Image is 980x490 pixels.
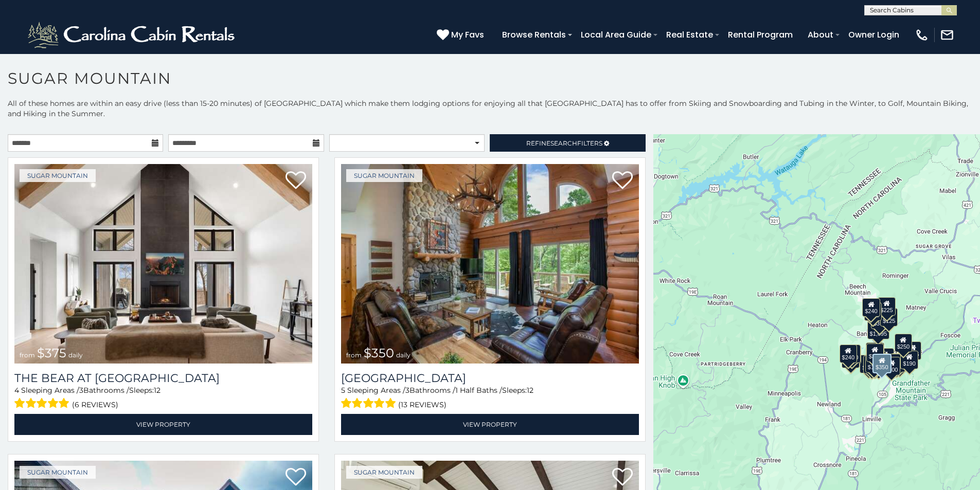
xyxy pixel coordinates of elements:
div: Sleeping Areas / Bathrooms / Sleeps: [341,385,639,411]
div: $225 [878,297,896,316]
a: Add to favorites [286,170,306,192]
img: White-1-2.png [26,20,239,50]
span: 3 [79,386,83,395]
a: Add to favorites [612,170,633,192]
div: $250 [895,334,912,352]
div: $190 [866,342,883,361]
div: $240 [863,298,880,317]
div: Sleeping Areas / Bathrooms / Sleeps: [14,385,312,411]
div: $155 [864,355,881,374]
a: Real Estate [661,26,718,44]
a: Owner Login [843,26,904,44]
a: The Bear At Sugar Mountain from $375 daily [14,164,312,364]
div: $155 [904,341,921,360]
a: My Favs [437,28,487,42]
img: The Bear At Sugar Mountain [14,164,312,364]
span: from [20,351,35,359]
span: 5 [341,386,345,395]
a: Add to favorites [286,467,306,488]
span: 3 [405,386,409,395]
h3: Grouse Moor Lodge [341,371,639,385]
h3: The Bear At Sugar Mountain [14,371,312,385]
span: (13 reviews) [398,398,447,411]
span: 12 [527,386,533,395]
div: $300 [866,343,884,362]
div: $200 [877,348,894,367]
a: Grouse Moor Lodge from $350 daily [341,164,639,364]
a: Browse Rentals [497,26,571,44]
a: [GEOGRAPHIC_DATA] [341,371,639,385]
img: mail-regular-white.png [940,28,954,42]
a: Sugar Mountain [20,169,96,182]
a: Add to favorites [612,467,633,488]
a: Sugar Mountain [346,466,422,479]
span: $375 [37,346,66,360]
a: About [803,26,839,44]
div: $500 [883,357,900,375]
span: 4 [14,386,19,395]
span: 12 [154,386,161,395]
div: $195 [888,354,905,372]
span: daily [68,351,83,359]
a: RefineSearchFilters [490,134,645,152]
div: $350 [873,354,892,373]
a: Rental Program [723,26,798,44]
a: View Property [341,414,639,435]
div: $240 [840,344,857,363]
span: daily [396,351,411,359]
span: 1 Half Baths / [455,386,502,395]
div: $175 [865,354,883,373]
a: Sugar Mountain [20,466,96,479]
a: Local Area Guide [576,26,656,44]
img: Grouse Moor Lodge [341,164,639,364]
img: phone-regular-white.png [915,28,929,42]
span: (6 reviews) [72,398,118,411]
a: The Bear At [GEOGRAPHIC_DATA] [14,371,312,385]
a: Sugar Mountain [346,169,422,182]
span: Search [550,139,577,147]
a: View Property [14,414,312,435]
div: $190 [901,351,918,369]
span: My Favs [451,28,484,41]
span: $350 [364,346,394,360]
span: Refine Filters [526,139,602,147]
div: $1,095 [867,321,890,339]
div: $125 [880,308,898,326]
span: from [346,351,362,359]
